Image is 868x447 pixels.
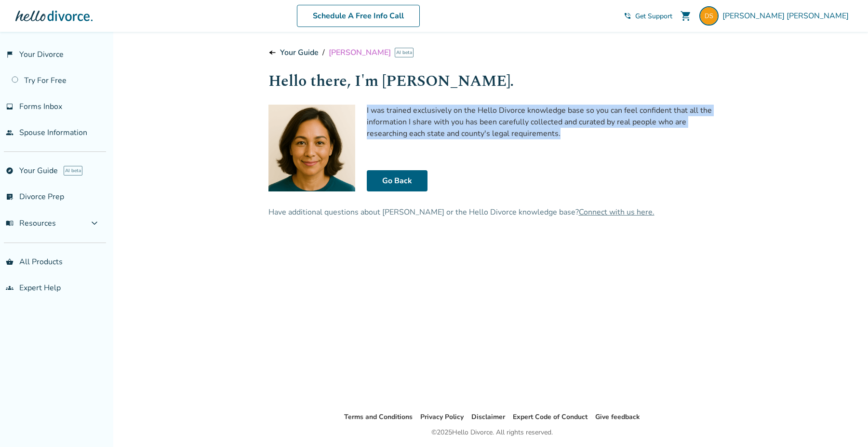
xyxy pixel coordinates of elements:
[699,6,719,26] img: dswezey2+portal1@gmail.com
[297,5,420,27] a: Schedule A Free Info Call
[471,411,505,423] li: Disclaimer
[268,47,716,58] div: /
[395,48,414,57] span: AI beta
[6,193,13,201] span: list_alt_check
[268,49,276,56] span: line_end_arrow_notch
[367,105,716,139] p: I was trained exclusively on the Hello Divorce knowledge base so you can feel confident that all ...
[635,12,672,21] span: Get Support
[431,427,553,438] div: © 2025 Hello Divorce. All rights reserved.
[268,207,716,217] div: Have additional questions about [PERSON_NAME] or the Hello Divorce knowledge base?
[624,12,672,21] a: phone_in_talkGet Support
[6,51,13,58] span: flag_2
[6,103,13,110] span: inbox
[6,219,13,227] span: menu_book
[329,47,391,58] span: [PERSON_NAME]
[680,10,692,22] span: shopping_cart
[722,11,853,21] span: [PERSON_NAME] [PERSON_NAME]
[6,129,13,136] span: people
[6,218,56,229] span: Resources
[64,166,82,176] span: AI beta
[595,411,640,423] li: Give feedback
[280,47,319,58] a: Your Guide
[268,69,716,93] h1: Hello there, I'm [PERSON_NAME].
[513,412,588,421] a: Expert Code of Conduct
[367,170,427,191] a: Go Back
[6,284,13,292] span: groups
[268,105,355,191] img: Hallie
[344,412,413,421] a: Terms and Conditions
[6,167,13,175] span: explore
[89,217,100,229] span: expand_more
[420,412,464,421] a: Privacy Policy
[19,101,62,112] span: Forms Inbox
[6,258,13,266] span: shopping_basket
[579,207,654,217] a: Connect with us here.
[624,12,631,20] span: phone_in_talk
